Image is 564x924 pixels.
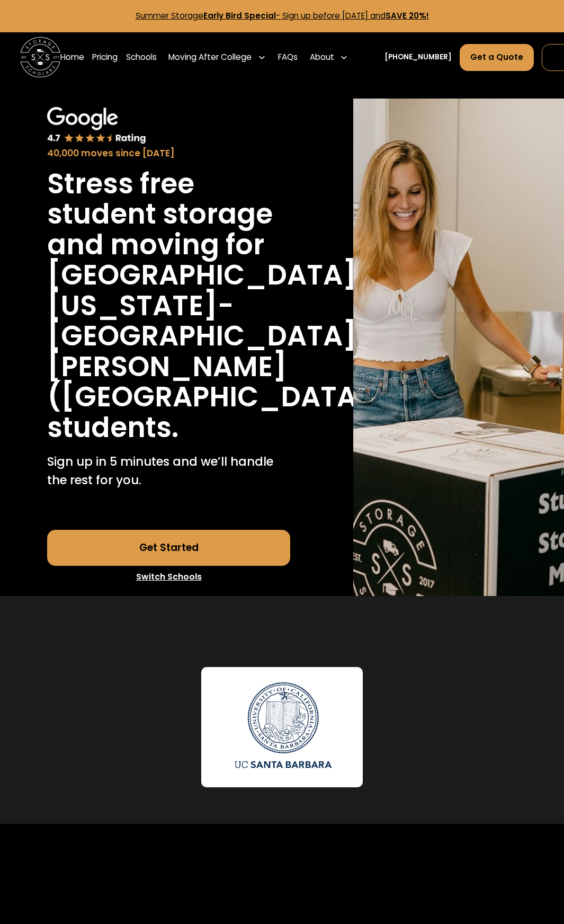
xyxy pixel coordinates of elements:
strong: Early Bird Special [203,10,276,21]
strong: SAVE 20%! [386,10,429,21]
img: Google 4.7 star rating [47,107,146,145]
a: FAQs [278,43,298,72]
h1: [GEOGRAPHIC_DATA][US_STATE]-[GEOGRAPHIC_DATA][PERSON_NAME] ([GEOGRAPHIC_DATA]) [47,260,384,412]
img: Storage Scholars will have everything waiting for you in your room when you arrive to campus. [353,99,564,596]
a: Summer StorageEarly Bird Special- Sign up before [DATE] andSAVE 20%! [136,10,429,21]
div: About [310,51,334,64]
a: home [20,37,60,77]
div: Moving After College [168,51,252,64]
div: 40,000 moves since [DATE] [47,147,290,161]
a: Get a Quote [460,44,534,71]
div: About [306,43,352,72]
a: Pricing [92,43,118,72]
a: Schools [126,43,157,72]
a: Get Started [47,530,290,566]
h1: students. [47,412,178,443]
a: Home [60,43,84,72]
img: Storage Scholars main logo [20,37,60,77]
p: Sign up in 5 minutes and we’ll handle the rest for you. [47,452,290,488]
a: Switch Schools [47,566,290,588]
a: [PHONE_NUMBER] [384,52,452,63]
div: Moving After College [165,43,270,72]
h1: Stress free student storage and moving for [47,168,290,260]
